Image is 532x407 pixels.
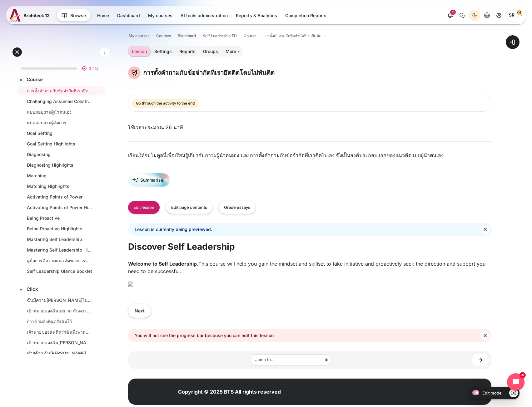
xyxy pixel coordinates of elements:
button: Summarise [128,173,170,187]
div: Completion requirements for การตั้งคำถามกับข้อจำกัดที่เรายึดติดโดยไม่ทันคิด [132,98,200,109]
p: This course will help you gain the mindset and skillset to take initiative and proactively seek t... [128,260,491,275]
a: Challenging Assumed Constraints Highlights ► [472,354,489,366]
a: Diagnosing [27,151,92,158]
a: แบบสอบถามผู้นำตนเอง [27,109,92,115]
button: Languages [481,10,493,21]
a: My courses [129,33,149,39]
div: ใช้เวลาประมาณ 26 นาที [123,124,496,131]
button: There are 0 unread conversations [456,10,468,21]
button: Next [128,304,151,318]
h4: การตั้งคำถามกับข้อจำกัดที่เรายึดติดโดยไม่ทันคิด [143,69,275,77]
a: Being Proactive Highlights [27,225,92,232]
a: More [222,46,243,56]
section: Content [128,66,491,369]
a: Self Leadership Glance Booklet [27,268,92,274]
a: ฉันมีความ[PERSON_NAME]ในการเป็นผู้นำตนเองหรือไม่ [27,297,92,303]
a: Home [93,10,113,21]
span: Collapse [18,286,24,292]
a: Activating Points of Power Highlights [27,204,92,211]
button: Grade essays [219,201,256,214]
a: Goal Setting [27,130,92,136]
a: Show/Hide - Region [509,389,518,397]
a: Matching Highlights [27,183,92,189]
button: Light Mode Dark Mode [469,10,480,21]
a: Settings [151,46,176,56]
a: Blanchard [178,33,196,39]
span: Collapse [18,76,24,83]
a: Reports [176,46,199,56]
strong: Copyright © 2025 BTS All rights reserved [178,389,281,395]
a: Reports & Analytics [232,10,281,21]
span: Songklod Riraroengjaratsaeng [505,9,518,22]
a: AI tools administration [177,10,231,21]
button: Edit lesson [128,201,160,214]
div: เรียนให้จบโมดูลนี้เพื่อเรียนรู้เกี่ยวกับภาวะผู้นำตนเอง และการตั้งคำถามกับข้อจำกัดที่เราคิดไปเอง ซ... [128,151,491,159]
a: Groups [199,46,222,56]
a: My courses [144,10,176,21]
a: การตั้งคำถามกับข้อจำกัดที่เรายึดติดโดยไม่ทันคิด [27,87,92,94]
div: Show notification window with 15 new notifications [445,10,456,21]
nav: Navigation bar [128,32,491,40]
a: Self Leadership TH [203,33,237,39]
a: Being Proactive [27,215,92,221]
a: การตั้งคำถามกับข้อจำกัดที่เรายึดติดโดยไม่ทันคิด [263,33,326,39]
a: Challenging Assumed Constraints Highlights [27,98,92,105]
a: เป้าหมายของฉันแย่มาก ฉันควรทำอย่างไร [27,307,92,314]
a: Mastering Self Leadership Highlights [27,247,92,253]
span: Architeck 12 [23,12,50,19]
a: Courses [156,33,171,39]
a: Course [244,33,256,39]
span: Edit mode [482,390,502,395]
strong: Welcome to Self Leadership. [128,261,198,267]
h2: Discover Self Leadership [128,241,491,252]
img: A12 [9,9,21,22]
a: Dashboard [113,10,144,21]
a: Matching [27,172,92,179]
a: A12 A12 Architeck 12 [9,9,52,22]
div: 15 [450,10,456,15]
a: User menu [505,9,523,22]
a: ช่วยด้วย ฉัน[PERSON_NAME]กับทางตัน และพร้อมถอดใจ [27,350,92,356]
button: Browse [57,9,91,22]
button: Edit page contents [166,201,212,214]
a: Completion Reports [281,10,330,21]
a: แบบสอบถามผู้จัดการ [27,119,92,126]
a: Lesson [128,46,151,56]
a: คู่มือการตีความแนวคิดของการเป็นผู้นำตนเอง [27,257,92,264]
span: 0 [89,66,91,71]
div: Lesson is currently being previewed. [128,223,491,236]
a: Diagnosing Highlights [27,162,92,168]
span: Browse [70,12,86,19]
a: Activating Points of Power [27,194,92,200]
a: ก้าวข้ามสิ่งที่ฉุดรั้งฉันไว้ [27,318,92,325]
a: Mastering Self Leadership [27,236,92,243]
span: Go through the activity to the end [136,101,195,106]
a: Click [27,286,94,293]
a: เป้าหมายของฉัน[PERSON_NAME] ฉันควรเริ่มจากตรงไหนดี [27,339,92,346]
div: You will not see the progress bar because you can edit this lesson [128,329,491,342]
a: Start of main content [128,241,491,241]
a: Site administration [493,10,505,21]
span: / 12 [92,66,98,71]
div: Dark Mode [470,11,479,20]
a: Course [27,76,94,83]
a: Goal Setting Highlights [27,140,92,147]
img: image%20%282%29.png [128,282,133,287]
a: 0 / 12 [16,59,106,75]
a: เจ้านายของฉันคิดว่าฉันพึ่งพาตนเองได้ แต่จริงๆ แล้วไม่ใช่ [27,329,92,335]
